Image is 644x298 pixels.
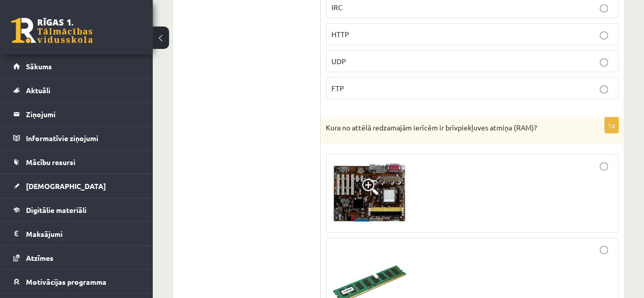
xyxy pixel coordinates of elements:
span: Sākums [26,62,52,71]
a: Ziņojumi [13,102,140,126]
input: IRC [600,5,608,13]
a: Mācību resursi [13,150,140,174]
span: FTP [331,84,344,93]
span: UDP [331,57,346,66]
span: [DEMOGRAPHIC_DATA] [26,181,106,191]
span: Mācību resursi [26,157,75,167]
span: Motivācijas programma [26,277,106,286]
input: HTTP [600,32,608,40]
span: Atzīmes [26,253,53,262]
a: Sākums [13,55,140,78]
a: Rīgas 1. Tālmācības vidusskola [11,18,93,43]
span: HTTP [331,30,349,39]
a: [DEMOGRAPHIC_DATA] [13,174,140,198]
span: IRC [331,3,343,12]
a: Maksājumi [13,222,140,246]
p: Kura no attēlā redzamajām ierīcēm ir brīvpiekļuves atmiņa (RAM)? [326,123,568,133]
a: Motivācijas programma [13,270,140,293]
a: Atzīmes [13,246,140,269]
a: Aktuāli [13,78,140,102]
legend: Informatīvie ziņojumi [26,126,140,150]
img: 1.PNG [331,162,408,225]
legend: Ziņojumi [26,102,140,126]
a: Digitālie materiāli [13,198,140,222]
input: UDP [600,59,608,67]
span: Aktuāli [26,86,50,95]
input: FTP [600,86,608,94]
legend: Maksājumi [26,222,140,246]
a: Informatīvie ziņojumi [13,126,140,150]
p: 1p [604,117,619,133]
span: Digitālie materiāli [26,205,87,214]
